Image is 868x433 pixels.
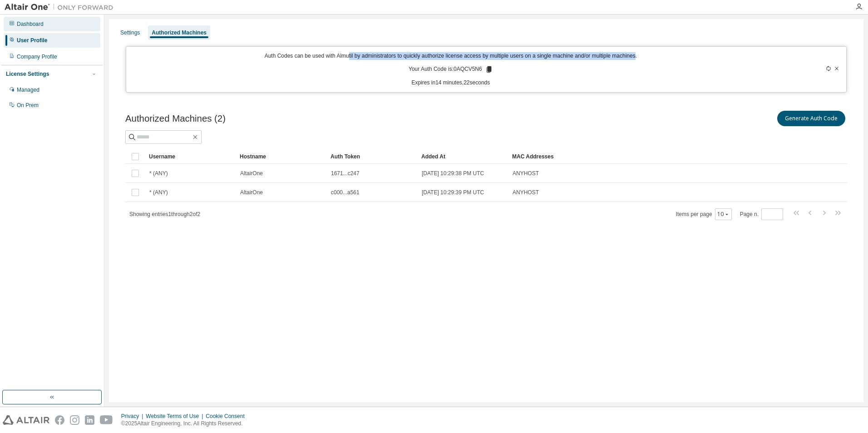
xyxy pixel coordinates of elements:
p: Expires in 14 minutes, 22 seconds [132,79,770,87]
div: License Settings [6,70,49,78]
span: 1671...c247 [331,170,360,177]
span: Showing entries 1 through 2 of 2 [129,211,200,217]
div: Managed [17,86,39,93]
img: Altair One [5,3,118,12]
div: Privacy [121,413,146,420]
span: c000...a561 [331,189,360,196]
span: Authorized Machines (2) [125,113,226,124]
div: User Profile [17,37,47,44]
span: ANYHOST [513,170,539,177]
div: Dashboard [17,20,44,28]
div: Hostname [240,149,323,164]
img: altair_logo.svg [3,415,49,425]
div: Username [149,149,232,164]
span: Page n. [740,208,783,220]
span: * (ANY) [149,189,168,196]
div: Authorized Machines [152,29,207,36]
p: © 2025 Altair Engineering, Inc. All Rights Reserved. [121,420,250,428]
span: * (ANY) [149,170,168,177]
div: Cookie Consent [206,413,250,420]
div: Company Profile [17,53,57,60]
button: Generate Auth Code [777,111,845,126]
img: linkedin.svg [85,415,94,425]
div: Auth Token [330,149,414,164]
img: facebook.svg [55,415,64,425]
div: Settings [120,29,140,36]
p: Your Auth Code is: 0AQCV5N6 [409,65,493,74]
div: Added At [421,149,505,164]
img: instagram.svg [70,415,79,425]
img: youtube.svg [100,415,113,425]
span: AltairOne [240,189,263,196]
div: Website Terms of Use [146,413,206,420]
span: [DATE] 10:29:39 PM UTC [422,189,484,196]
button: 10 [717,211,730,218]
span: AltairOne [240,170,263,177]
div: MAC Addresses [512,149,752,164]
div: On Prem [17,102,39,109]
span: ANYHOST [513,189,539,196]
p: Auth Codes can be used with Almutil by administrators to quickly authorize license access by mult... [132,52,770,60]
span: [DATE] 10:29:38 PM UTC [422,170,484,177]
span: Items per page [676,208,732,220]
